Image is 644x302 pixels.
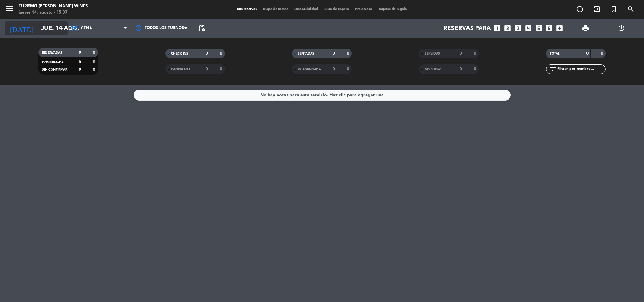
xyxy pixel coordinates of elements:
[504,24,512,32] i: looks_two
[474,51,477,56] strong: 0
[19,9,88,16] div: jueves 14. agosto - 15:07
[460,67,462,71] strong: 0
[333,67,335,71] strong: 0
[593,5,601,13] i: exit_to_app
[81,26,92,30] span: Cena
[42,51,62,54] span: RESERVADAS
[79,50,81,55] strong: 0
[333,51,335,56] strong: 0
[347,51,350,56] strong: 0
[347,67,350,71] strong: 0
[79,60,81,64] strong: 0
[610,5,618,13] i: turned_in_not
[576,5,584,13] i: add_circle_outline
[5,4,14,13] i: menu
[627,5,635,13] i: search
[234,8,260,11] span: Mis reservas
[171,52,188,55] span: CHECK INS
[291,8,321,11] span: Disponibilidad
[298,52,314,55] span: SENTADAS
[582,25,589,32] span: print
[443,25,491,32] span: Reservas para
[5,4,14,15] button: menu
[220,51,223,56] strong: 0
[321,8,352,11] span: Lista de Espera
[93,67,96,72] strong: 0
[206,67,208,71] strong: 0
[524,24,532,32] i: looks_4
[171,68,190,71] span: CANCELADA
[601,51,604,56] strong: 0
[352,8,375,11] span: Pre-acceso
[198,25,206,32] span: pending_actions
[555,24,564,32] i: add_box
[514,24,522,32] i: looks_3
[557,66,605,73] input: Filtrar por nombre...
[93,60,96,64] strong: 0
[460,51,462,56] strong: 0
[586,51,589,56] strong: 0
[58,25,66,32] i: arrow_drop_down
[425,52,440,55] span: SERVIDAS
[260,8,291,11] span: Mapa de mesas
[603,19,639,38] div: LOG OUT
[493,24,501,32] i: looks_one
[549,65,557,73] i: filter_list
[550,52,559,55] span: TOTAL
[545,24,553,32] i: looks_6
[79,67,81,72] strong: 0
[618,25,625,32] i: power_settings_new
[42,61,64,64] span: CONFIRMADA
[42,68,67,71] span: SIN CONFIRMAR
[298,68,321,71] span: RE AGENDADA
[220,67,223,71] strong: 0
[5,21,38,35] i: [DATE]
[474,67,477,71] strong: 0
[425,68,441,71] span: NO SHOW
[19,3,88,9] div: Turismo [PERSON_NAME] Wines
[535,24,543,32] i: looks_5
[260,91,384,99] div: No hay notas para este servicio. Haz clic para agregar una
[93,50,96,55] strong: 0
[375,8,410,11] span: Tarjetas de regalo
[206,51,208,56] strong: 0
